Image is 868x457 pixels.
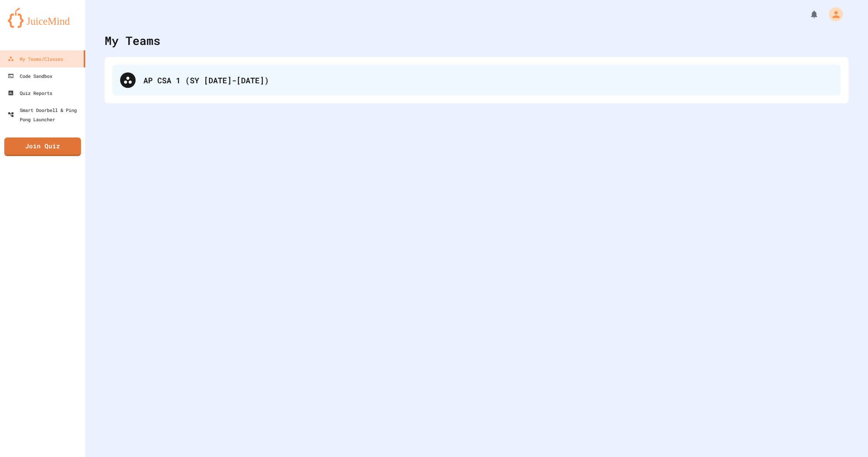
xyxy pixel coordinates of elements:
div: My Teams [105,32,160,49]
div: Smart Doorbell & Ping Pong Launcher [8,105,82,124]
div: AP CSA 1 (SY [DATE]-[DATE]) [143,74,833,86]
div: My Notifications [795,8,821,21]
div: Code Sandbox [8,71,52,81]
div: My Account [821,5,845,23]
div: AP CSA 1 (SY [DATE]-[DATE]) [112,65,841,96]
img: logo-orange.svg [8,8,77,28]
a: Join Quiz [4,137,81,156]
div: My Teams/Classes [8,54,63,64]
div: Quiz Reports [8,88,52,98]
